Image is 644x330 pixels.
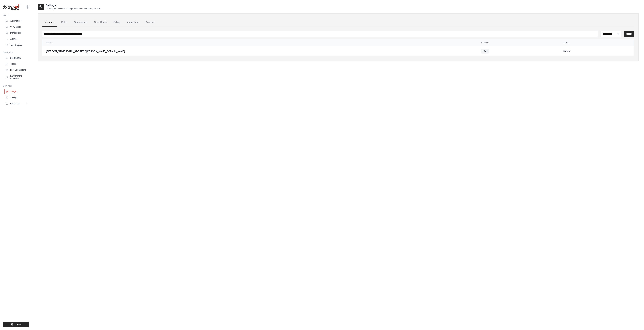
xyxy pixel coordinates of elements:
a: Roles [58,18,70,27]
a: Agents [4,36,29,42]
h2: Settings [46,3,102,7]
a: Traces [4,61,29,67]
a: Account [143,18,157,27]
a: LLM Connections [4,67,29,73]
a: Members [42,18,57,27]
div: [PERSON_NAME][EMAIL_ADDRESS][PERSON_NAME][DOMAIN_NAME] [46,50,473,53]
p: Manage your account settings, invite new members, and more. [46,7,102,10]
a: Marketplace [4,30,29,36]
th: Status [477,39,559,46]
div: Owner [563,50,630,53]
span: Logout [15,323,21,326]
a: Billing [111,18,123,27]
th: Email [42,39,477,46]
a: Tool Registry [4,42,29,48]
a: Crew Studio [4,24,29,30]
th: Role [559,39,634,46]
a: Automations [4,18,29,24]
a: Crew Studio [91,18,110,27]
span: Resources [10,102,20,105]
img: Logo [3,4,20,10]
button: Resources [4,101,29,106]
div: Manage [3,85,29,87]
a: Integrations [4,55,29,61]
div: Operate [3,51,29,54]
span: You [481,49,489,54]
a: Settings [4,95,29,100]
a: Integrations [124,18,142,27]
a: Organization [71,18,90,27]
a: Usage [4,89,30,94]
button: Logout [3,322,29,327]
a: Environment Variables [4,73,29,81]
div: Build [3,14,29,17]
